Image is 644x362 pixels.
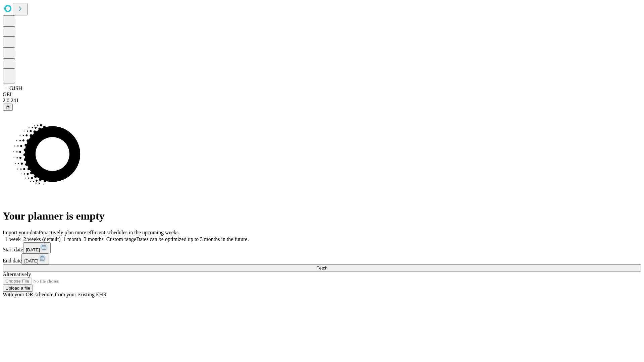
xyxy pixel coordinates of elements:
span: With your OR schedule from your existing EHR [3,292,107,297]
div: 2.0.241 [3,98,641,104]
button: @ [3,104,13,111]
span: Proactively plan more efficient schedules in the upcoming weeks. [39,230,180,235]
button: [DATE] [23,242,51,253]
button: [DATE] [21,253,49,264]
span: Custom range [106,236,136,242]
div: GEI [3,92,641,98]
span: Alternatively [3,271,31,277]
span: Import your data [3,230,39,235]
span: Fetch [316,265,327,270]
button: Fetch [3,264,641,271]
span: @ [5,105,10,110]
span: 1 month [63,236,81,242]
span: 1 week [5,236,21,242]
span: GJSH [9,85,22,91]
span: Dates can be optimized up to 3 months in the future. [136,236,249,242]
div: End date [3,253,641,264]
span: [DATE] [24,258,38,263]
div: Start date [3,242,641,253]
h1: Your planner is empty [3,210,641,222]
span: [DATE] [26,247,40,252]
span: 3 months [84,236,104,242]
button: Upload a file [3,285,33,292]
span: 2 weeks (default) [23,236,61,242]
